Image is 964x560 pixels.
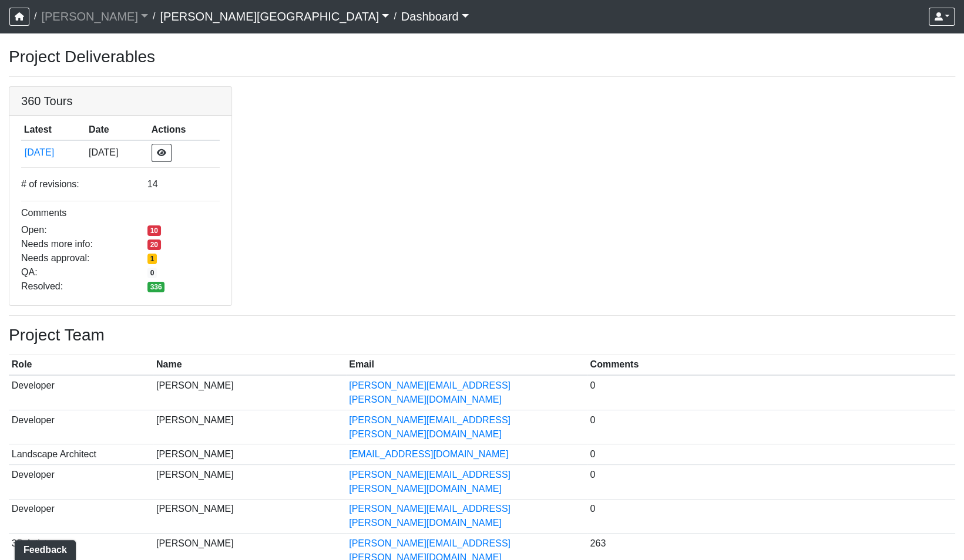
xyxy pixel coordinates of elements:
[9,464,153,499] td: Developer
[41,5,148,28] a: [PERSON_NAME]
[349,470,510,494] a: [PERSON_NAME][EMAIL_ADDRESS][PERSON_NAME][DOMAIN_NAME]
[160,5,389,28] a: [PERSON_NAME][GEOGRAPHIC_DATA]
[349,415,510,439] a: [PERSON_NAME][EMAIL_ADDRESS][PERSON_NAME][DOMAIN_NAME]
[148,5,160,28] span: /
[24,145,83,160] button: [DATE]
[9,444,153,465] td: Landscape Architect
[153,464,346,499] td: [PERSON_NAME]
[349,449,508,459] a: [EMAIL_ADDRESS][DOMAIN_NAME]
[9,47,955,67] h3: Project Deliverables
[153,444,346,465] td: [PERSON_NAME]
[401,5,469,28] a: Dashboard
[587,375,955,410] td: 0
[153,410,346,444] td: [PERSON_NAME]
[389,5,401,28] span: /
[153,375,346,410] td: [PERSON_NAME]
[29,5,41,28] span: /
[9,499,153,534] td: Developer
[9,537,78,560] iframe: Ybug feedback widget
[587,499,955,534] td: 0
[153,499,346,534] td: [PERSON_NAME]
[587,444,955,465] td: 0
[21,140,86,165] td: pNoiqqq99scQAaBBG1Sz25
[349,504,510,528] a: [PERSON_NAME][EMAIL_ADDRESS][PERSON_NAME][DOMAIN_NAME]
[587,410,955,444] td: 0
[9,325,955,345] h3: Project Team
[587,464,955,499] td: 0
[349,380,510,404] a: [PERSON_NAME][EMAIL_ADDRESS][PERSON_NAME][DOMAIN_NAME]
[153,355,346,376] th: Name
[9,375,153,410] td: Developer
[346,355,587,376] th: Email
[9,355,153,376] th: Role
[9,410,153,444] td: Developer
[587,355,955,376] th: Comments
